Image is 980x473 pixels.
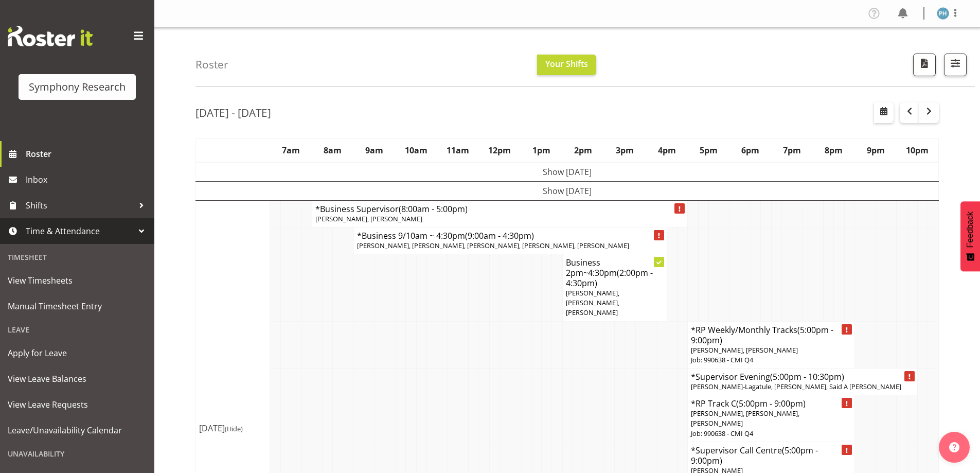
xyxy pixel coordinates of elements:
h2: [DATE] - [DATE] [195,106,271,119]
span: Roster [26,146,149,162]
span: (5:00pm - 10:30pm) [770,371,844,382]
th: 7am [270,138,312,162]
span: Feedback [966,212,975,248]
h4: Business 2pm~4:30pm [566,257,664,288]
th: 2pm [562,138,604,162]
th: 12pm [479,138,521,162]
h4: *RP Weekly/Monthly Tracks [691,325,851,345]
th: 4pm [646,138,688,162]
img: help-xxl-2.png [949,442,959,452]
span: (8:00am - 5:00pm) [399,203,468,215]
th: 3pm [604,138,646,162]
span: (5:00pm - 9:00pm) [691,445,818,466]
span: Apply for Leave [8,345,147,361]
h4: Roster [195,59,228,71]
span: (2:00pm - 4:30pm) [566,267,653,289]
th: 8pm [813,138,854,162]
span: (9:00am - 4:30pm) [465,230,534,241]
button: Select a specific date within the roster. [874,102,894,123]
button: Download a PDF of the roster according to the set date range. [913,54,936,76]
th: 5pm [688,138,729,162]
a: Manual Timesheet Entry [3,293,152,319]
button: Feedback - Show survey [960,201,980,271]
span: Your Shifts [545,58,588,69]
span: Leave/Unavailability Calendar [8,423,147,438]
button: Your Shifts [537,55,596,75]
img: paul-hitchfield1916.jpg [937,7,949,20]
th: 10am [395,138,437,162]
a: Leave/Unavailability Calendar [3,417,152,443]
th: 6pm [729,138,771,162]
h4: *RP Track C [691,398,851,409]
th: 9pm [855,138,897,162]
img: Rosterit website logo [8,26,93,46]
span: [PERSON_NAME]-Lagatule, [PERSON_NAME], Said A [PERSON_NAME] [691,382,901,391]
span: (5:00pm - 9:00pm) [736,398,806,409]
button: Filter Shifts [944,54,967,76]
span: [PERSON_NAME], [PERSON_NAME], [PERSON_NAME] [566,288,619,317]
span: Inbox [26,172,149,187]
div: Symphony Research [29,79,126,95]
p: Job: 990638 - CMI Q4 [691,429,851,439]
div: Leave [3,319,152,340]
h4: *Supervisor Call Centre [691,445,851,466]
a: View Timesheets [3,268,152,293]
span: Time & Attendance [26,223,134,239]
h4: *Business 9/10am ~ 4:30pm [357,231,664,241]
span: [PERSON_NAME], [PERSON_NAME] [315,214,422,223]
div: Unavailability [3,443,152,464]
th: 9am [353,138,395,162]
span: [PERSON_NAME], [PERSON_NAME], [PERSON_NAME] [691,409,799,428]
div: Timesheet [3,247,152,268]
h4: *Business Supervisor [315,204,685,214]
a: View Leave Balances [3,366,152,392]
th: 10pm [897,138,939,162]
td: Show [DATE] [196,181,939,200]
a: Apply for Leave [3,340,152,366]
span: [PERSON_NAME], [PERSON_NAME] [691,345,798,355]
span: (Hide) [225,424,243,433]
p: Job: 990638 - CMI Q4 [691,355,851,365]
span: Manual Timesheet Entry [8,299,147,314]
th: 1pm [521,138,562,162]
a: View Leave Requests [3,392,152,417]
th: 8am [312,138,353,162]
span: View Timesheets [8,273,147,288]
th: 11am [437,138,479,162]
h4: *Supervisor Evening [691,372,914,382]
td: Show [DATE] [196,162,939,182]
span: View Leave Balances [8,371,147,387]
span: [PERSON_NAME], [PERSON_NAME], [PERSON_NAME], [PERSON_NAME], [PERSON_NAME] [357,241,629,250]
th: 7pm [771,138,813,162]
span: Shifts [26,198,134,213]
span: View Leave Requests [8,397,147,412]
span: (5:00pm - 9:00pm) [691,324,833,346]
